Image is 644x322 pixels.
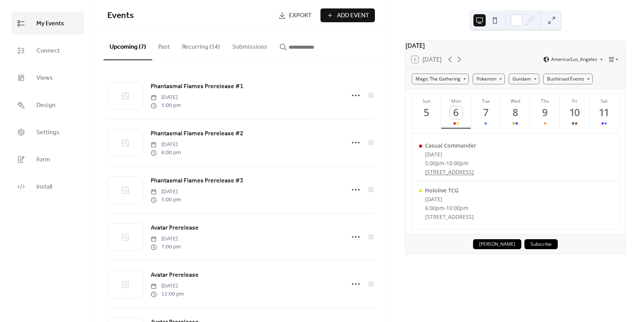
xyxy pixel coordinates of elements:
[151,271,199,280] span: Avatar Prerelease
[425,168,476,176] a: [STREET_ADDRESS]
[11,120,84,144] a: Settings
[425,151,476,158] div: [DATE]
[36,127,59,138] span: Settings
[151,188,181,196] span: [DATE]
[414,98,439,104] div: Sun
[425,187,474,194] div: Hololive TCG
[551,57,597,62] span: America/Los_Angeles
[36,45,60,57] span: Connect
[151,290,184,298] span: 12:00 pm
[320,8,375,22] button: Add Event
[530,94,560,129] button: Thu9
[151,129,243,138] span: Phantasmal Flames Prerelease #2
[444,98,468,104] div: Mon
[446,204,468,212] span: 10:00pm
[425,142,476,149] div: Casual Commander
[36,99,56,111] span: Design
[151,243,181,251] span: 7:00 pm
[450,106,463,119] div: 6
[176,31,226,59] button: Recurring (14)
[151,176,243,186] a: Phantasmal Flames Prerelease #3
[444,204,446,212] span: -
[151,82,243,91] span: Phantasmal Flames Prerelease #1
[226,31,273,59] button: Submissions
[562,98,587,104] div: Fri
[444,159,446,167] span: -
[289,11,312,20] span: Export
[524,239,558,249] button: Subscribe
[532,98,557,104] div: Thu
[152,31,176,59] button: Past
[151,94,181,102] span: [DATE]
[11,66,84,89] a: Views
[151,270,199,280] a: Avatar Prerelease
[568,106,581,119] div: 10
[473,98,498,104] div: Tue
[11,93,84,117] a: Design
[151,223,199,233] a: Avatar Prerelease
[441,94,471,129] button: Mon6
[151,149,181,157] span: 6:00 pm
[103,31,152,60] button: Upcoming (7)
[471,94,501,129] button: Tue7
[446,159,468,167] span: 10:00pm
[11,39,84,62] a: Connect
[473,239,521,249] button: [PERSON_NAME]
[425,159,444,167] span: 5:00pm
[36,181,52,193] span: Install
[151,235,181,243] span: [DATE]
[151,129,243,139] a: Phantasmal Flames Prerelease #2
[151,141,181,149] span: [DATE]
[425,204,444,212] span: 6:00pm
[273,8,317,22] a: Export
[480,106,492,119] div: 7
[539,106,552,119] div: 9
[501,94,530,129] button: Wed8
[11,148,84,171] a: Form
[36,72,53,84] span: Views
[412,94,441,129] button: Sun5
[420,106,433,119] div: 5
[151,196,181,204] span: 5:00 pm
[503,98,528,104] div: Wed
[11,175,84,198] a: Install
[107,7,134,24] span: Events
[151,176,243,186] span: Phantasmal Flames Prerelease #3
[598,106,611,119] div: 11
[560,94,589,129] button: Fri10
[406,41,625,50] div: [DATE]
[425,195,474,203] div: [DATE]
[425,213,474,220] div: [STREET_ADDRESS]
[36,18,64,30] span: My Events
[337,11,369,20] span: Add Event
[151,223,199,233] span: Avatar Prerelease
[592,98,617,104] div: Sat
[36,154,50,166] span: Form
[590,94,619,129] button: Sat11
[151,82,243,92] a: Phantasmal Flames Prerelease #1
[151,282,184,290] span: [DATE]
[11,11,84,35] a: My Events
[509,106,522,119] div: 8
[151,102,181,110] span: 5:00 pm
